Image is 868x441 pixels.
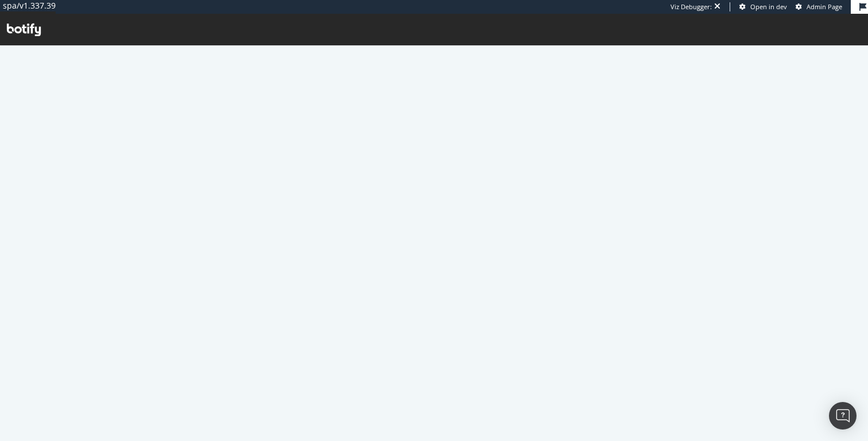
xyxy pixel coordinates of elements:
span: Admin Page [807,2,842,11]
span: Open in dev [750,2,787,11]
div: Open Intercom Messenger [829,402,857,430]
a: Open in dev [739,2,787,11]
a: Admin Page [796,2,842,11]
div: Viz Debugger: [671,2,712,11]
